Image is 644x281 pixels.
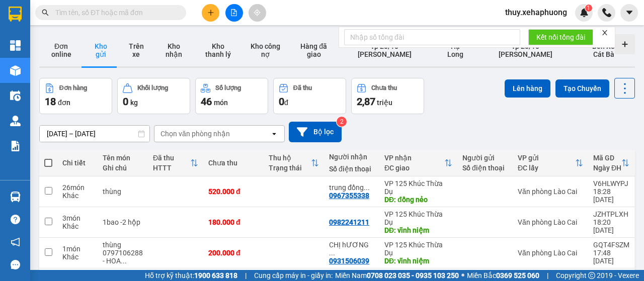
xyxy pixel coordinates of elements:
div: 200.000 đ [208,249,259,257]
div: Văn phòng Lào Cai [518,188,583,196]
img: warehouse-icon [10,192,21,202]
div: Văn phòng Lào Cai [518,249,583,257]
button: Kho gửi [83,34,119,66]
div: Đơn hàng [59,84,87,91]
div: Khác [62,222,93,230]
sup: 2 [337,117,347,127]
span: 0 [279,96,284,108]
span: Hạ Long [446,42,464,58]
button: Lên hàng [505,79,550,98]
th: Toggle SortBy [148,150,203,176]
div: GQT4FSZM [593,241,629,249]
span: ... [121,257,127,265]
div: 1bao -2 hộp [103,218,143,226]
img: logo-vxr [9,7,22,22]
div: 0931506039 [329,257,369,265]
div: trung đồng nẻo [329,183,374,192]
span: caret-down [625,8,634,17]
span: file-add [230,9,237,16]
div: ĐC giao [384,164,444,172]
span: copyright [588,272,595,279]
span: plus [207,9,214,16]
div: Tạo kho hàng mới [615,34,635,54]
img: phone-icon [602,8,611,17]
div: V6HLWYPJ [593,179,629,188]
button: Bộ lọc [289,122,342,142]
button: file-add [225,4,243,22]
button: Khối lượng0kg [117,78,190,114]
span: aim [254,9,261,16]
span: message [11,260,20,269]
strong: 0708 023 035 - 0935 103 250 [367,271,459,279]
span: đ [284,99,288,107]
strong: 0369 525 060 [496,271,539,279]
div: Thu hộ [269,154,311,162]
div: VP 125 Khúc Thừa Dụ [384,210,452,226]
img: dashboard-icon [10,40,21,51]
button: Hàng đã giao [289,34,339,66]
span: question-circle [11,215,20,224]
span: ⚪️ [461,273,464,277]
div: 180.000 đ [208,218,259,226]
input: Select a date range. [40,126,149,142]
button: Đã thu0đ [273,78,346,114]
div: Chưa thu [208,159,259,167]
img: warehouse-icon [10,116,21,126]
span: vp 20/10 [PERSON_NAME] [354,42,416,58]
strong: 1900 633 818 [194,271,237,279]
button: Số lượng46món [195,78,268,114]
span: Kết nối tổng đài [536,32,585,43]
div: Khối lượng [137,84,168,91]
div: VP nhận [384,154,444,162]
button: Tạo Chuyến [555,79,609,98]
div: Chưa thu [371,84,397,91]
span: ... [364,183,370,192]
img: solution-icon [10,141,21,151]
span: 18 [45,96,56,108]
button: plus [202,4,219,22]
span: đơn [58,99,70,107]
span: triệu [377,99,392,107]
div: Số lượng [215,84,241,91]
div: Khác [62,253,93,261]
th: Toggle SortBy [588,150,634,176]
div: Đã thu [293,84,312,91]
div: thùng [103,188,143,196]
div: VP 125 Khúc Thừa Dụ [384,241,452,257]
span: ... [329,249,335,257]
span: | [547,270,548,281]
span: Miền Bắc [467,270,539,281]
div: 0797106288 - HOA KHÔNG ĐÈ [103,249,143,265]
div: Tên món [103,154,143,162]
span: thuy.xehaphuong [497,6,575,19]
button: Trên xe [119,34,154,66]
div: Chi tiết [62,159,93,167]
span: 1 [587,5,590,12]
span: Bến Xe Cát Bà [587,42,620,58]
div: Chọn văn phòng nhận [160,129,230,139]
button: Kho nhận [154,34,194,66]
span: | [245,270,247,281]
img: warehouse-icon [10,90,21,101]
div: HTTT [153,164,190,172]
svg: open [270,130,278,138]
div: thùng [103,241,143,249]
th: Toggle SortBy [264,150,324,176]
div: Người nhận [329,153,374,161]
div: Ngày ĐH [593,164,621,172]
div: Đã thu [153,154,190,162]
button: Chưa thu2,87 triệu [351,78,424,114]
button: Đơn online [39,34,83,66]
div: ĐC lấy [518,164,575,172]
div: DĐ: đồng nẻo [384,196,452,204]
div: VP 125 Khúc Thừa Dụ [384,179,452,196]
div: Khác [62,192,93,200]
span: vp 20/10 [PERSON_NAME] [495,42,557,58]
span: 46 [201,96,212,108]
img: warehouse-icon [10,65,21,76]
div: 3 món [62,214,93,222]
button: caret-down [620,4,638,22]
span: search [42,9,49,16]
div: 520.000 đ [208,188,259,196]
span: notification [11,237,20,247]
